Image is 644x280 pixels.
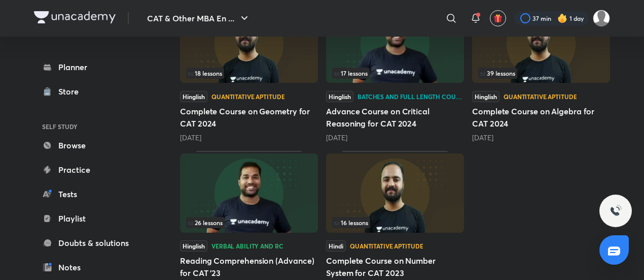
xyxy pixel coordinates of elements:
[332,68,458,79] div: infosection
[326,105,464,130] h5: Advance Course on Critical Reasoning for CAT 2024
[478,68,604,79] div: infosection
[472,91,499,102] span: Hinglish
[332,217,458,228] div: left
[34,11,116,23] img: Company Logo
[34,57,152,77] a: Planner
[180,4,318,83] img: Thumbnail
[34,118,152,135] h6: SELF STUDY
[34,208,152,229] a: Playlist
[326,4,464,83] img: Thumbnail
[326,133,464,143] div: 1 year ago
[326,255,464,279] h5: Complete Course on Number System for CAT 2023
[334,70,368,76] span: 17 lessons
[490,10,506,26] button: avatar
[593,10,610,27] img: Avinash Tibrewal
[332,217,458,228] div: infosection
[186,68,312,79] div: infocontainer
[180,105,318,130] h5: Complete Course on Geometry for CAT 2024
[334,220,368,226] span: 16 lessons
[186,68,312,79] div: left
[34,160,152,180] a: Practice
[326,240,346,252] span: Hindi
[180,153,318,233] img: Thumbnail
[186,217,312,228] div: infocontainer
[350,243,423,249] div: Quantitative Aptitude
[186,217,312,228] div: infosection
[188,220,223,226] span: 26 lessons
[58,85,85,98] div: Store
[34,11,116,26] a: Company Logo
[478,68,604,79] div: left
[332,68,458,79] div: left
[188,70,222,76] span: 18 lessons
[326,153,464,233] img: Thumbnail
[472,133,610,143] div: 1 year ago
[34,257,152,277] a: Notes
[180,240,207,252] span: Hinglish
[326,1,464,142] div: Advance Course on Critical Reasoning for CAT 2024
[211,94,284,100] div: Quantitative Aptitude
[180,133,318,143] div: 1 year ago
[186,68,312,79] div: infosection
[472,105,610,130] h5: Complete Course on Algebra for CAT 2024
[180,255,318,279] h5: Reading Comprehension (Advance) for CAT '23
[332,68,458,79] div: infocontainer
[211,243,283,249] div: Verbal Ability and RC
[141,8,257,28] button: CAT & Other MBA En ...
[180,91,207,102] span: Hinglish
[332,217,458,228] div: infocontainer
[180,1,318,142] div: Complete Course on Geometry for CAT 2024
[357,94,464,100] div: Batches and Full Length Courses
[34,135,152,155] a: Browse
[326,91,353,102] span: Hinglish
[34,184,152,204] a: Tests
[504,94,577,100] div: Quantitative Aptitude
[34,81,152,102] a: Store
[34,233,152,253] a: Doubts & solutions
[472,1,610,142] div: Complete Course on Algebra for CAT 2024
[493,14,503,23] img: avatar
[472,4,610,83] img: Thumbnail
[557,13,567,23] img: streak
[478,68,604,79] div: infocontainer
[480,70,515,76] span: 39 lessons
[186,217,312,228] div: left
[610,205,622,217] img: ttu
